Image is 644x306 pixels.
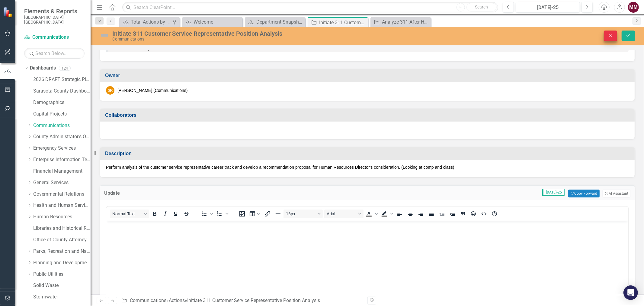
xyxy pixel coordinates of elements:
[121,18,171,26] a: Total Actions by Type
[395,210,405,218] button: Align left
[3,7,14,17] img: ClearPoint Strategy
[33,248,91,255] a: Parks, Recreation and Natural Resources
[131,18,171,26] div: Total Actions by Type
[33,191,91,198] a: Governmental Relations
[194,18,241,26] div: Welcome
[33,168,91,175] a: Financial Management
[169,298,185,303] a: Actions
[33,111,91,118] a: Capital Projects
[112,30,401,37] div: Initiate 311 Customer Service Representative Position Analysis
[437,210,447,218] button: Decrease indent
[248,210,262,218] button: Table
[160,210,170,218] button: Italic
[130,298,166,303] a: Communications
[382,18,429,26] div: Analyze 311 After Hours
[568,190,599,197] button: Copy Forward
[426,210,437,218] button: Justify
[149,210,160,218] button: Bold
[262,210,273,218] button: Insert/edit link
[603,190,630,197] button: AI Assistant
[246,18,304,26] a: Department Snapshot
[324,210,364,218] button: Font Arial
[33,259,91,266] a: Planning and Development Services
[105,112,632,118] h3: Collaborators
[33,282,91,289] a: Solid Waste
[187,298,320,303] div: Initiate 311 Customer Service Representative Position Analysis
[33,271,91,278] a: Public Utilities
[479,210,489,218] button: HTML Editor
[416,210,426,218] button: Align right
[273,210,283,218] button: Horizontal line
[33,156,91,163] a: Enterprise Information Technology
[24,34,85,41] a: Communications
[106,164,629,170] p: Perform analysis of the customer service representative career track and develop a recommendation...
[475,5,488,9] span: Search
[33,76,91,83] a: 2026 DRAFT Strategic Plan
[286,211,316,216] span: 16px
[59,66,71,71] div: 124
[33,122,91,129] a: Communications
[542,189,565,196] span: [DATE]-25
[199,210,214,218] div: Bullet list
[33,88,91,95] a: Sarasota County Dashboard
[33,179,91,186] a: General Services
[33,202,91,209] a: Health and Human Services
[184,18,241,26] a: Welcome
[33,213,91,220] a: Human Resources
[117,87,188,93] div: [PERSON_NAME] (Communications)
[518,4,578,11] div: [DATE]-25
[24,15,85,25] small: [GEOGRAPHIC_DATA], [GEOGRAPHIC_DATA]
[112,37,401,41] div: Communications
[24,48,85,59] input: Search Below...
[364,210,379,218] div: Text color Black
[112,211,142,216] span: Normal Text
[121,297,363,304] div: » »
[100,31,109,40] img: Not Defined
[447,210,458,218] button: Increase indent
[628,2,639,13] button: MM
[489,210,500,218] button: Help
[256,18,304,26] div: Department Snapshot
[33,236,91,243] a: Office of County Attorney
[405,210,415,218] button: Align center
[181,210,191,218] button: Strikethrough
[379,210,394,218] div: Background color Black
[284,210,323,218] button: Font size 16px
[33,294,91,301] a: Stormwater
[110,210,149,218] button: Block Normal Text
[30,65,56,72] a: Dashboards
[466,3,497,11] button: Search
[372,18,429,26] a: Analyze 311 After Hours
[106,86,114,95] div: SR
[33,99,91,106] a: Demographics
[33,133,91,140] a: County Administrator's Office
[319,19,367,26] div: Initiate 311 Customer Service Representative Position Analysis
[469,210,479,218] button: Emojis
[104,190,184,196] h3: Update
[214,210,229,218] div: Numbered list
[105,73,632,78] h3: Owner
[24,8,85,15] span: Elements & Reports
[327,211,356,216] span: Arial
[516,2,580,13] button: [DATE]-25
[33,145,91,152] a: Emergency Services
[105,151,632,156] h3: Description
[237,210,247,218] button: Insert image
[171,210,181,218] button: Underline
[122,2,498,13] input: Search ClearPoint...
[623,285,638,300] div: Open Intercom Messenger
[458,210,468,218] button: Blockquote
[33,225,91,232] a: Libraries and Historical Resources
